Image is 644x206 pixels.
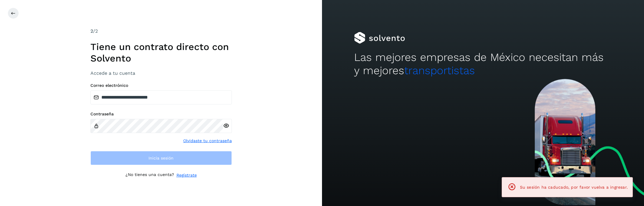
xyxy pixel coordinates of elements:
div: /2 [90,28,232,35]
button: Inicia sesión [90,151,232,165]
span: Inicia sesión [148,156,174,160]
h1: Tiene un contrato directo con Solvento [90,41,232,64]
a: Olvidaste tu contraseña [183,138,232,144]
a: Regístrate [176,172,197,178]
label: Contraseña [90,112,232,117]
span: transportistas [404,64,475,77]
p: ¿No tienes una cuenta? [126,172,174,178]
h2: Las mejores empresas de México necesitan más y mejores [354,51,612,77]
span: Su sesión ha caducado, por favor vuelva a ingresar. [520,185,628,190]
span: 2 [90,28,93,34]
h3: Accede a tu cuenta [90,70,232,76]
label: Correo electrónico [90,83,232,88]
